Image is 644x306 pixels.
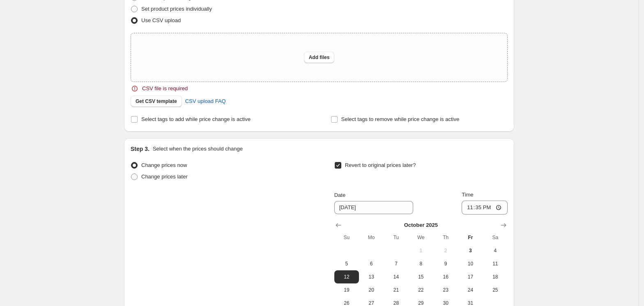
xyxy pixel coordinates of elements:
span: 15 [412,274,430,280]
span: Change prices now [141,162,187,168]
span: Sa [486,234,504,241]
span: 19 [338,287,356,293]
button: Thursday October 23 2025 [433,283,458,297]
button: Tuesday October 14 2025 [384,270,408,283]
span: Th [437,234,455,241]
button: Tuesday October 7 2025 [384,257,408,270]
span: 6 [362,260,380,267]
span: 2 [437,247,455,254]
span: 14 [387,274,405,280]
span: Mo [362,234,380,241]
span: Su [338,234,356,241]
span: We [412,234,430,241]
span: 4 [486,247,504,254]
button: Saturday October 18 2025 [483,270,508,283]
button: Show next month, November 2025 [498,219,509,231]
button: Wednesday October 8 2025 [409,257,433,270]
button: Wednesday October 1 2025 [409,244,433,257]
button: Monday October 20 2025 [359,283,384,297]
th: Wednesday [409,231,433,244]
button: Sunday October 12 2025 [334,270,359,283]
span: Fr [461,234,479,241]
span: 3 [461,247,479,254]
button: Tuesday October 21 2025 [384,283,408,297]
button: Sunday October 5 2025 [334,257,359,270]
button: Thursday October 16 2025 [433,270,458,283]
button: Add files [304,52,335,63]
span: Revert to original prices later? [345,162,416,168]
span: 21 [387,287,405,293]
span: 25 [486,287,504,293]
span: Set product prices individually [141,6,212,12]
span: CSV file is required [142,84,188,93]
button: Thursday October 2 2025 [433,244,458,257]
button: Today Friday October 3 2025 [458,244,483,257]
button: Monday October 6 2025 [359,257,384,270]
span: Time [462,192,473,198]
th: Tuesday [384,231,408,244]
button: Saturday October 11 2025 [483,257,508,270]
span: 13 [362,274,380,280]
span: 12 [338,274,356,280]
th: Thursday [433,231,458,244]
span: 11 [486,260,504,267]
button: Saturday October 4 2025 [483,244,508,257]
span: Select tags to remove while price change is active [341,116,460,122]
button: Wednesday October 15 2025 [409,270,433,283]
button: Show previous month, September 2025 [333,219,344,231]
span: Get CSV template [136,98,177,105]
th: Sunday [334,231,359,244]
input: 10/3/2025 [334,201,413,214]
th: Monday [359,231,384,244]
button: Friday October 17 2025 [458,270,483,283]
span: Date [334,192,345,198]
span: Select tags to add while price change is active [141,116,251,122]
h2: Step 3. [131,145,149,153]
span: 17 [461,274,479,280]
span: 20 [362,287,380,293]
th: Friday [458,231,483,244]
span: 24 [461,287,479,293]
span: 16 [437,274,455,280]
button: Thursday October 9 2025 [433,257,458,270]
span: Add files [309,54,330,61]
button: Get CSV template [131,96,182,107]
span: 22 [412,287,430,293]
span: 5 [338,260,356,267]
a: CSV upload FAQ [180,95,231,108]
span: 8 [412,260,430,267]
button: Friday October 24 2025 [458,283,483,297]
button: Wednesday October 22 2025 [409,283,433,297]
th: Saturday [483,231,508,244]
button: Sunday October 19 2025 [334,283,359,297]
span: Use CSV upload [141,17,181,23]
span: 10 [461,260,479,267]
input: 12:00 [462,201,508,215]
p: Select when the prices should change [153,145,243,153]
span: 7 [387,260,405,267]
span: Change prices later [141,174,188,180]
button: Saturday October 25 2025 [483,283,508,297]
span: 23 [437,287,455,293]
button: Friday October 10 2025 [458,257,483,270]
span: Tu [387,234,405,241]
span: 18 [486,274,504,280]
span: 1 [412,247,430,254]
button: Monday October 13 2025 [359,270,384,283]
span: 9 [437,260,455,267]
span: CSV upload FAQ [185,97,226,105]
